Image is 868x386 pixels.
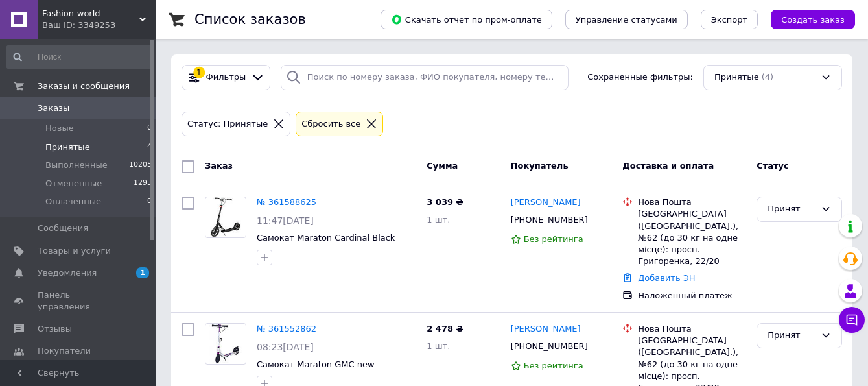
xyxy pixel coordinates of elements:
button: Управление статусами [565,10,688,29]
span: Скачать отчет по пром-оплате [391,14,542,25]
span: Экспорт [711,15,747,25]
span: 11:47[DATE] [257,215,314,226]
span: Заказ [205,161,233,171]
div: [PHONE_NUMBER] [508,211,591,228]
span: Сумма [427,161,458,171]
a: [PERSON_NAME] [511,323,581,335]
span: Фильтры [206,71,246,84]
span: Уведомления [38,267,97,279]
a: Самокат Maraton GMC new [257,359,375,369]
a: № 361588625 [257,197,316,207]
a: Фото товару [205,197,246,238]
span: 0 [147,123,152,134]
button: Чат с покупателем [839,307,865,333]
h1: Список заказов [194,12,306,27]
div: Наложенный платеж [638,290,746,302]
a: Создать заказ [758,14,855,24]
img: Фото товару [210,197,241,237]
img: Фото товару [209,324,242,364]
a: Добавить ЭН [638,273,695,283]
span: Заказы [38,103,69,114]
span: Сохраненные фильтры: [587,71,693,84]
div: Статус: Принятые [185,117,270,131]
button: Скачать отчет по пром-оплате [381,10,552,29]
span: 3 039 ₴ [427,197,463,207]
a: Самокат Maraton Cardinal Black [257,233,395,243]
a: [PERSON_NAME] [511,197,581,209]
span: 1293 [134,178,152,189]
span: Управление статусами [576,15,677,25]
span: 0 [147,196,152,208]
a: Фото товару [205,323,246,365]
span: 4 [147,141,152,153]
span: 1 шт. [427,341,450,351]
button: Экспорт [701,10,758,29]
span: 10205 [129,160,152,171]
span: Покупатели [38,345,91,357]
div: Принят [768,202,815,216]
div: [GEOGRAPHIC_DATA] ([GEOGRAPHIC_DATA].), №62 (до 30 кг на одне місце): просп. Григоренка, 22/20 [638,208,746,267]
div: Нова Пошта [638,197,746,208]
button: Создать заказ [771,10,855,29]
span: Оплаченные [45,196,101,208]
span: Выполненные [45,160,108,171]
span: Заказы и сообщения [38,80,130,92]
span: 08:23[DATE] [257,342,314,352]
a: № 361552862 [257,324,316,333]
span: Новые [45,123,74,134]
span: Отзывы [38,323,72,335]
span: Принятые [714,71,759,84]
div: Ваш ID: 3349253 [42,19,156,31]
span: 2 478 ₴ [427,324,463,333]
span: Товары и услуги [38,245,111,257]
div: 1 [193,67,205,78]
span: Принятые [45,141,90,153]
span: Сообщения [38,223,88,234]
span: Статус [757,161,789,171]
div: Принят [768,329,815,343]
span: 1 [136,267,149,278]
span: Панель управления [38,289,120,313]
input: Поиск по номеру заказа, ФИО покупателя, номеру телефона, Email, номеру накладной [281,65,569,90]
span: Без рейтинга [524,361,583,370]
span: Fashion-world [42,8,139,19]
div: [PHONE_NUMBER] [508,338,591,355]
span: 1 шт. [427,215,450,224]
span: Без рейтинга [524,234,583,244]
input: Поиск [6,45,153,69]
span: Покупатель [511,161,569,171]
span: Доставка и оплата [622,161,714,171]
span: (4) [762,72,773,82]
span: Отмененные [45,178,102,189]
div: Сбросить все [299,117,363,131]
span: Создать заказ [781,15,845,25]
div: Нова Пошта [638,323,746,335]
